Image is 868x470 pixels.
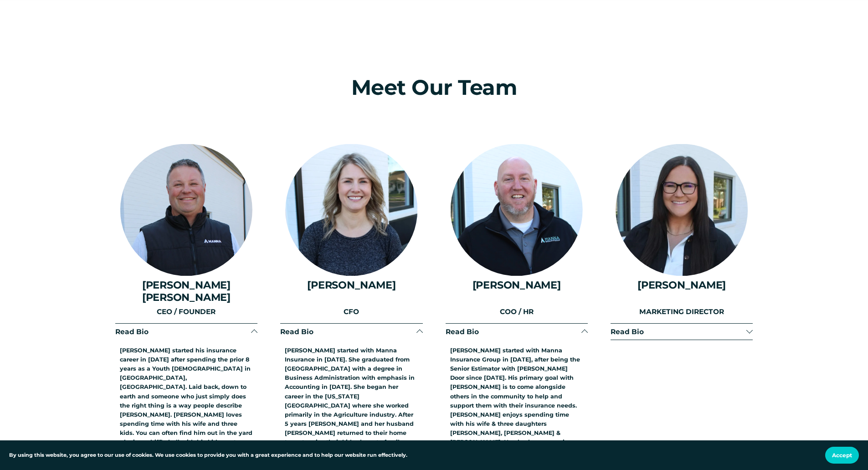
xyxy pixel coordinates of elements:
h4: [PERSON_NAME] [280,279,422,291]
button: Read Bio [446,324,588,340]
span: Meet Our Team [351,74,517,100]
p: COO / HR [446,306,588,318]
h4: [PERSON_NAME] [446,279,588,291]
p: CFO [280,306,422,318]
p: CEO / FOUNDER [115,306,257,318]
button: Read Bio [115,324,257,340]
button: Read Bio [280,324,422,340]
h4: [PERSON_NAME] [PERSON_NAME] [115,279,257,303]
p: [PERSON_NAME] started with Manna Insurance Group in [DATE], after being the Senior Estimator with... [450,346,583,465]
span: Accept [832,452,852,459]
button: Accept [825,447,859,464]
span: Read Bio [446,327,581,336]
p: MARKETING DIRECTOR [611,306,753,318]
button: Read Bio [611,324,753,340]
span: Read Bio [280,327,416,336]
p: By using this website, you agree to our use of cookies. We use cookies to provide you with a grea... [9,451,407,460]
h4: [PERSON_NAME] [611,279,753,291]
span: Read Bio [611,327,746,336]
span: Read Bio [115,327,251,336]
